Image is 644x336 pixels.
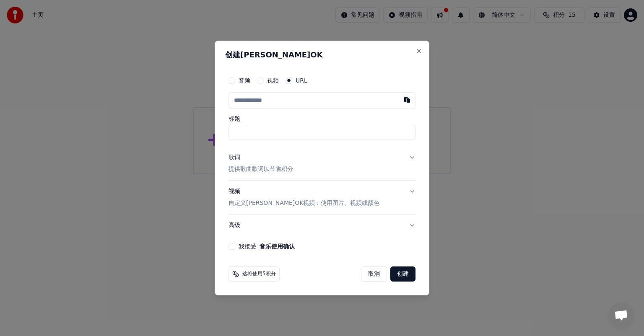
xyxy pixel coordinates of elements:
button: 视频自定义[PERSON_NAME]OK视频：使用图片、视频或颜色 [229,181,415,214]
label: 我接受 [239,243,295,249]
div: 视频 [229,187,380,207]
label: URL [296,78,307,83]
button: 创建 [390,266,415,282]
button: 我接受 [260,243,295,249]
span: 这将使用5积分 [242,271,276,277]
button: 高级 [229,215,415,236]
label: 音频 [239,78,250,83]
h2: 创建[PERSON_NAME]OK [225,51,419,59]
button: 取消 [361,266,387,282]
div: 歌词 [229,153,240,162]
button: 歌词提供歌曲歌词以节省积分 [229,147,415,180]
p: 自定义[PERSON_NAME]OK视频：使用图片、视频或颜色 [229,199,380,207]
label: 视频 [267,78,279,83]
label: 标题 [229,116,415,121]
p: 提供歌曲歌词以节省积分 [229,165,293,173]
